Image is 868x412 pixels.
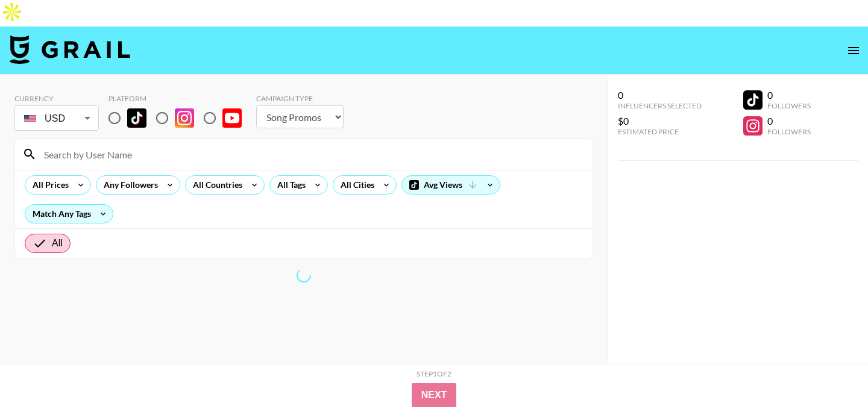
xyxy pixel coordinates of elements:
div: All Prices [25,176,71,194]
div: Platform [108,94,251,103]
div: Any Followers [96,176,160,194]
div: All Cities [333,176,377,194]
div: USD [17,108,96,129]
div: 0 [767,115,811,127]
div: Match Any Tags [25,205,113,223]
div: Followers [767,127,811,136]
input: Search by User Name [37,145,585,164]
img: Instagram [175,108,194,128]
div: All Tags [270,176,308,194]
div: Followers [767,101,811,110]
div: $0 [618,115,702,127]
button: Next [412,383,457,407]
img: TikTok [127,108,146,128]
div: Currency [14,94,99,103]
span: All [52,236,63,251]
img: YouTube [222,108,242,128]
div: Avg Views [402,176,500,194]
div: Estimated Price [618,127,702,136]
div: All Countries [186,176,245,194]
span: Refreshing lists, bookers, clients, countries, tags, cities, talent, talent... [294,265,314,286]
div: 0 [767,89,811,101]
div: Step 1 of 2 [417,369,451,378]
div: Campaign Type [256,94,344,103]
img: Grail Talent [10,35,130,64]
div: 0 [618,89,702,101]
button: open drawer [841,39,866,63]
div: Influencers Selected [618,101,702,110]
